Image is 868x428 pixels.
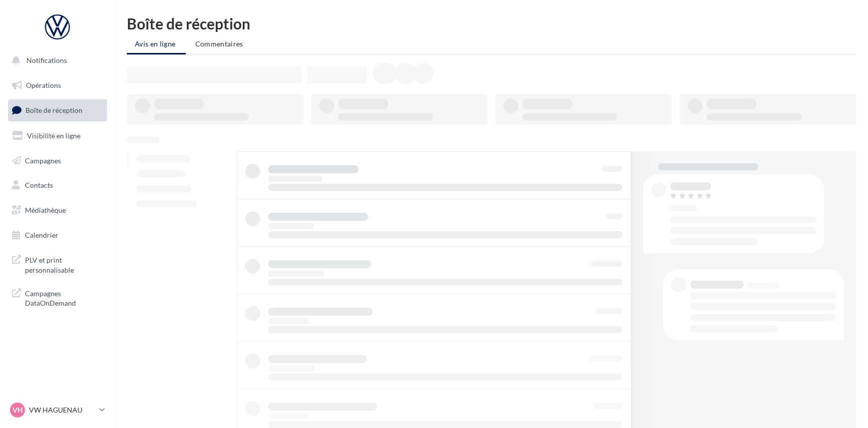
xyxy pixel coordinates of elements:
[6,99,109,121] a: Boîte de réception
[6,125,109,146] a: Visibilité en ligne
[26,81,61,89] span: Opérations
[29,405,95,415] p: VW HAGUENAU
[6,225,109,246] a: Calendrier
[6,150,109,171] a: Campagnes
[6,175,109,196] a: Contacts
[25,156,61,164] span: Campagnes
[25,253,103,275] span: PLV et print personnalisable
[127,16,856,31] div: Boîte de réception
[27,131,80,140] span: Visibilité en ligne
[25,231,58,239] span: Calendrier
[8,401,107,420] a: VH VW HAGUENAU
[6,249,109,279] a: PLV et print personnalisable
[6,200,109,221] a: Médiathèque
[195,39,243,48] span: Commentaires
[25,181,53,189] span: Contacts
[6,283,109,312] a: Campagnes DataOnDemand
[6,50,105,71] button: Notifications
[25,287,103,308] span: Campagnes DataOnDemand
[12,405,23,415] span: VH
[25,206,66,214] span: Médiathèque
[25,106,82,114] span: Boîte de réception
[6,75,109,96] a: Opérations
[26,56,67,64] span: Notifications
